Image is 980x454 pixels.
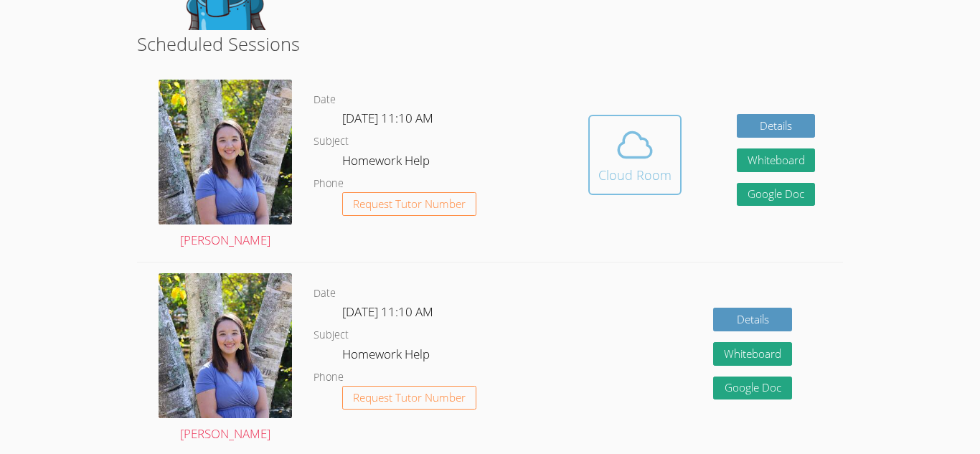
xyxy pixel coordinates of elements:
dd: Homework Help [342,151,433,175]
span: [DATE] 11:10 AM [342,110,433,126]
h2: Scheduled Sessions [137,30,843,57]
img: 343753644_906252020464290_5222193349758578822_n.jpg [159,80,292,224]
span: [DATE] 11:10 AM [342,303,433,320]
button: Request Tutor Number [342,192,476,216]
button: Request Tutor Number [342,386,476,410]
dt: Subject [314,133,349,151]
button: Whiteboard [713,342,792,366]
dt: Phone [314,369,344,387]
img: 343753644_906252020464290_5222193349758578822_n.jpg [159,273,292,417]
a: Details [713,308,792,331]
dd: Homework Help [342,344,433,369]
span: Request Tutor Number [353,392,466,403]
button: Whiteboard [737,148,816,172]
a: Google Doc [713,377,792,400]
dt: Subject [314,326,349,344]
div: Cloud Room [598,165,672,185]
dt: Date [314,285,336,303]
span: Request Tutor Number [353,199,466,209]
a: [PERSON_NAME] [159,273,292,445]
dt: Date [314,91,336,109]
button: Cloud Room [588,115,682,195]
a: [PERSON_NAME] [159,80,292,251]
a: Details [737,114,816,138]
a: Google Doc [737,183,816,207]
dt: Phone [314,175,344,193]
